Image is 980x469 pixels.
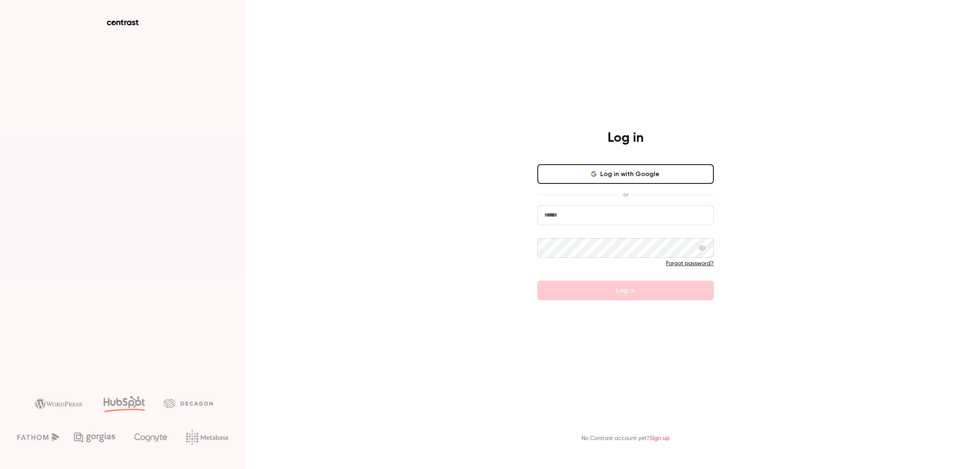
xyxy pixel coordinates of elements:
[666,261,714,266] a: Forgot password?
[608,130,644,146] h4: Log in
[581,434,670,443] p: No Contrast account yet?
[619,190,633,199] span: or
[164,399,213,408] img: decagon
[650,435,670,441] a: Sign up
[537,164,714,184] button: Log in with Google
